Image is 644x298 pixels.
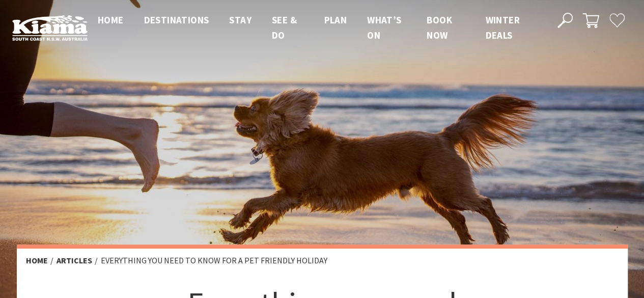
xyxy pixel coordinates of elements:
span: See & Do [272,14,297,41]
a: Home [26,255,48,266]
li: Everything you need to know for a pet friendly holiday [101,254,327,267]
nav: Main Menu [88,12,546,43]
span: Home [98,14,124,26]
span: Plan [324,14,347,26]
span: What’s On [367,14,401,41]
span: Destinations [144,14,209,26]
a: Articles [57,255,92,266]
span: Book now [427,14,452,41]
img: Kiama Logo [12,15,88,41]
span: Winter Deals [485,14,519,41]
span: Stay [229,14,251,26]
